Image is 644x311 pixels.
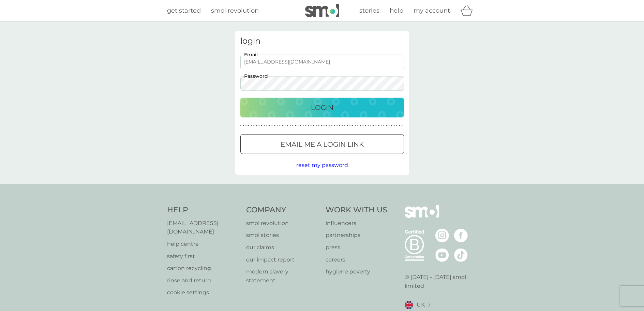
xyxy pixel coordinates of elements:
p: ● [305,124,306,128]
img: visit the smol Youtube page [435,248,449,262]
p: ● [401,124,403,128]
h4: Help [167,205,240,215]
p: ● [269,124,270,128]
a: rinse and return [167,276,240,285]
button: reset my password [296,161,348,170]
span: get started [167,7,201,14]
span: reset my password [296,162,348,168]
p: ● [240,124,242,128]
a: partnerships [326,231,387,240]
img: select a new location [428,303,430,307]
img: smol [305,4,339,17]
a: smol revolution [246,219,319,228]
p: ● [253,124,255,128]
p: ● [243,124,244,128]
p: ● [324,124,325,128]
p: ● [378,124,379,128]
p: ● [308,124,309,128]
p: ● [344,124,346,128]
p: ● [355,124,356,128]
p: Login [311,102,333,113]
img: UK flag [405,301,413,309]
span: help [390,7,403,14]
p: ● [295,124,296,128]
p: Email me a login link [281,139,364,150]
p: ● [303,124,304,128]
p: ● [331,124,332,128]
p: ● [375,124,377,128]
a: get started [167,6,201,16]
img: visit the smol Facebook page [454,229,468,242]
p: ● [329,124,330,128]
a: safety first [167,252,240,261]
a: press [326,243,387,252]
a: hygiene poverty [326,267,387,276]
p: our impact report [246,255,319,264]
p: ● [396,124,398,128]
span: smol revolution [211,7,259,14]
p: ● [342,124,343,128]
a: help [390,6,403,16]
a: careers [326,255,387,264]
p: ● [248,124,249,128]
p: ● [261,124,263,128]
p: ● [276,124,278,128]
h4: Company [246,205,319,215]
p: ● [349,124,351,128]
p: ● [362,124,364,128]
p: ● [357,124,359,128]
p: carton recycling [167,264,240,273]
p: influencers [326,219,387,228]
a: my account [414,6,450,16]
p: ● [300,124,301,128]
a: modern slavery statement [246,267,319,285]
p: ● [321,124,322,128]
p: ● [391,124,392,128]
p: ● [339,124,340,128]
p: ● [279,124,281,128]
a: smol revolution [211,6,259,16]
p: ● [360,124,361,128]
a: stories [359,6,379,16]
p: ● [352,124,353,128]
p: ● [383,124,385,128]
p: ● [266,124,268,128]
p: our claims [246,243,319,252]
p: ● [393,124,395,128]
button: Email me a login link [240,134,404,154]
button: Login [240,98,404,117]
h4: Work With Us [326,205,387,215]
a: [EMAIL_ADDRESS][DOMAIN_NAME] [167,219,240,236]
p: ● [373,124,374,128]
p: ● [292,124,294,128]
p: ● [399,124,400,128]
p: ● [388,124,390,128]
p: ● [326,124,327,128]
p: ● [386,124,387,128]
p: ● [370,124,372,128]
p: ● [251,124,252,128]
h3: login [240,36,404,46]
p: ● [318,124,319,128]
div: basket [460,4,477,17]
p: ● [264,124,265,128]
p: ● [380,124,382,128]
img: visit the smol Instagram page [435,229,449,242]
p: ● [316,124,317,128]
a: cookie settings [167,288,240,297]
a: smol stories [246,231,319,240]
p: ● [313,124,314,128]
p: ● [245,124,247,128]
p: © [DATE] - [DATE] smol limited [405,273,477,290]
a: help centre [167,240,240,249]
p: ● [282,124,283,128]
